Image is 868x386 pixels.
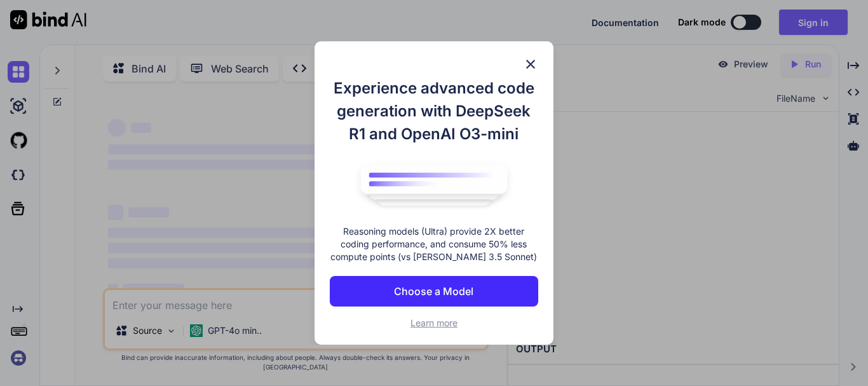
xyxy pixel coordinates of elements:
button: Choose a Model [330,276,538,307]
img: close [523,57,538,72]
p: Reasoning models (Ultra) provide 2X better coding performance, and consume 50% less compute point... [330,225,538,263]
img: bind logo [351,158,517,213]
h1: Experience advanced code generation with DeepSeek R1 and OpenAI O3-mini [330,77,538,146]
span: Learn more [410,317,458,328]
p: Choose a Model [394,284,473,299]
